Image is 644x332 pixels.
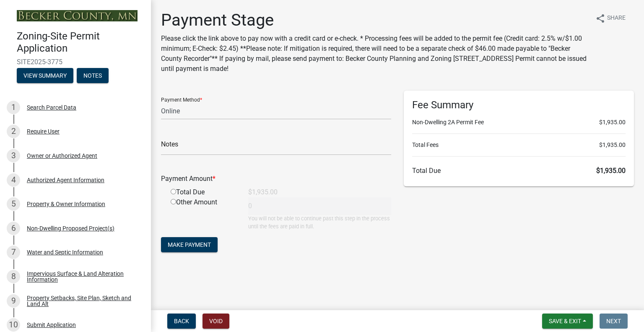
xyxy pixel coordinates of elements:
[27,177,104,183] div: Authorized Agent Information
[174,318,189,324] span: Back
[27,225,114,231] div: Non-Dwelling Proposed Project(s)
[17,30,144,55] h4: Zoning-Site Permit Application
[607,13,626,24] span: Share
[599,118,626,127] span: $1,935.00
[27,153,97,159] div: Owner or Authorized Agent
[7,246,20,259] div: 7
[412,167,626,175] h6: Total Due
[7,173,20,187] div: 4
[7,149,20,162] div: 3
[77,68,109,83] button: Notes
[164,197,242,230] div: Other Amount
[7,294,20,308] div: 9
[167,314,196,329] button: Back
[27,105,76,110] div: Search Parcel Data
[549,318,581,324] span: Save & Exit
[542,314,593,329] button: Save & Exit
[17,68,73,83] button: View Summary
[155,174,397,184] div: Payment Amount
[161,34,589,74] p: Please click the link above to pay now with a credit card or e-check. * Processing fees will be a...
[203,314,229,329] button: Void
[27,128,60,134] div: Require User
[606,318,621,324] span: Next
[27,322,76,328] div: Submit Application
[27,249,103,255] div: Water and Septic Information
[27,295,138,307] div: Property Setbacks, Site Plan, Sketch and Land Alt
[412,141,626,149] li: Total Fees
[589,10,632,26] button: shareShare
[7,125,20,138] div: 2
[168,241,211,248] span: Make Payment
[27,271,138,282] div: Impervious Surface & Land Alteration Information
[17,10,138,21] img: Becker County, Minnesota
[77,73,109,79] wm-modal-confirm: Notes
[17,73,73,79] wm-modal-confirm: Summary
[595,13,605,24] i: share
[161,10,589,30] h1: Payment Stage
[7,101,20,114] div: 1
[17,58,134,66] span: SITE2025-3775
[600,314,628,329] button: Next
[599,141,626,149] span: $1,935.00
[161,237,218,252] button: Make Payment
[412,99,626,111] h6: Fee Summary
[7,222,20,235] div: 6
[7,318,20,332] div: 10
[596,167,626,175] span: $1,935.00
[412,118,626,127] li: Non-Dwelling 2A Permit Fee
[27,201,105,207] div: Property & Owner Information
[7,270,20,283] div: 8
[164,187,242,197] div: Total Due
[7,197,20,211] div: 5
